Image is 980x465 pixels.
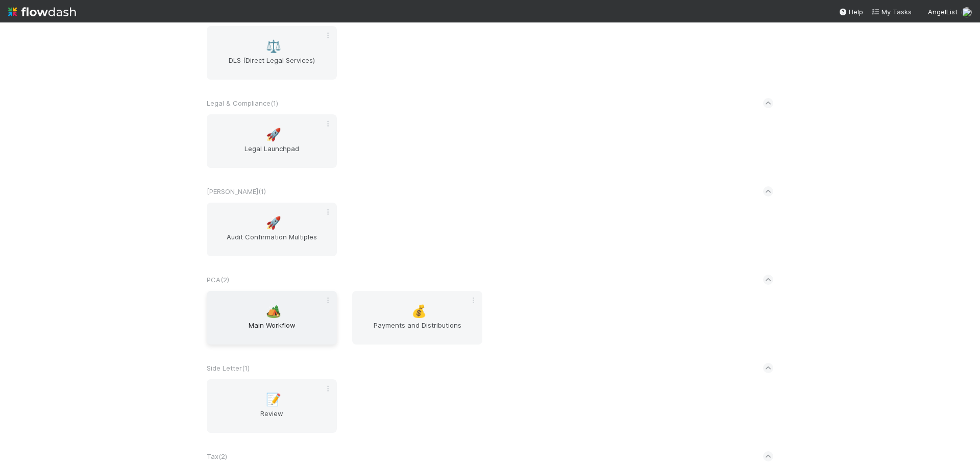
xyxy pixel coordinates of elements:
[211,408,333,429] span: Review
[411,305,427,318] span: 💰
[207,187,266,195] span: [PERSON_NAME] ( 1 )
[207,26,337,80] a: ⚖️DLS (Direct Legal Services)
[266,128,281,141] span: 🚀
[266,40,281,53] span: ⚖️
[207,203,337,256] a: 🚀Audit Confirmation Multiples
[356,320,478,340] span: Payments and Distributions
[871,8,912,16] span: My Tasks
[266,216,281,230] span: 🚀
[839,7,863,17] div: Help
[211,232,333,252] span: Audit Confirmation Multiples
[207,379,337,433] a: 📝Review
[211,55,333,76] span: DLS (Direct Legal Services)
[207,364,250,372] span: Side Letter ( 1 )
[207,99,278,107] span: Legal & Compliance ( 1 )
[962,7,972,17] img: avatar_030f5503-c087-43c2-95d1-dd8963b2926c.png
[211,143,333,164] span: Legal Launchpad
[207,114,337,168] a: 🚀Legal Launchpad
[207,276,229,284] span: PCA ( 2 )
[207,291,337,345] a: 🏕️Main Workflow
[266,305,281,318] span: 🏕️
[266,393,281,406] span: 📝
[871,7,912,17] a: My Tasks
[8,3,76,20] img: logo-inverted-e16ddd16eac7371096b0.svg
[352,291,482,345] a: 💰Payments and Distributions
[928,8,958,16] span: AngelList
[211,320,333,340] span: Main Workflow
[207,452,227,460] span: Tax ( 2 )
